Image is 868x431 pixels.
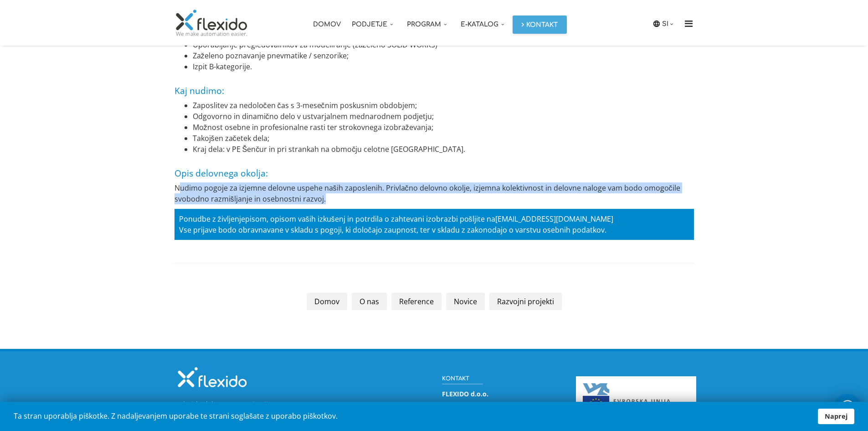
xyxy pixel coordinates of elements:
[352,293,387,310] a: O nas
[307,293,347,310] a: Domov
[652,20,661,28] img: icon-laguage.svg
[391,293,442,310] a: Reference
[193,100,694,111] li: Zaposlitev za nedoločen čas s 3-mesečnim poskusnim obdobjem;
[662,19,676,29] a: SI
[818,409,854,424] a: Naprej
[175,399,429,409] p: V Flexidu delamo avtomatizacijo enostavno.
[442,374,483,384] h3: Kontakt
[193,122,694,133] li: Možnost osebne in profesionalne rasti ter strokovnega izobraževanja;
[175,365,250,390] img: Flexido
[175,182,694,204] p: Nudimo pogoje za izjemne delovne uspehe naših zaposlenih. Privlačno delovno okolje, izjemna kolek...
[193,133,694,144] li: Takojšen začetek dela;
[446,293,485,310] a: Novice
[442,389,488,398] strong: FLEXIDO d.o.o.
[175,77,694,95] h4: Kaj nudimo:
[682,19,696,28] i: Menu
[175,209,694,240] p: Ponudbe z življenjepisom, opisom vaših izkušenj in potrdila o zahtevani izobrazbi pošljite na Vse...
[175,159,694,178] h4: Opis delovnega okolja:
[838,399,857,416] img: whatsapp_icon_white.svg
[193,111,694,122] li: Odgovorno in dinamično delo v ustvarjalnem mednarodnem podjetju;
[489,293,562,310] a: Razvojni projekti
[193,61,694,72] li: Izpit B-kategorije.
[193,50,694,61] li: Zaželeno poznavanje pnevmatike / senzorike;
[513,16,567,34] a: Kontakt
[175,9,249,36] img: Flexido, d.o.o.
[495,214,613,224] a: [EMAIL_ADDRESS][DOMAIN_NAME]
[193,144,694,155] li: Kraj dela: v PE Šenčur in pri strankah na območju celotne [GEOGRAPHIC_DATA].
[583,383,689,420] img: Evropski sklad za regionalni razvoj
